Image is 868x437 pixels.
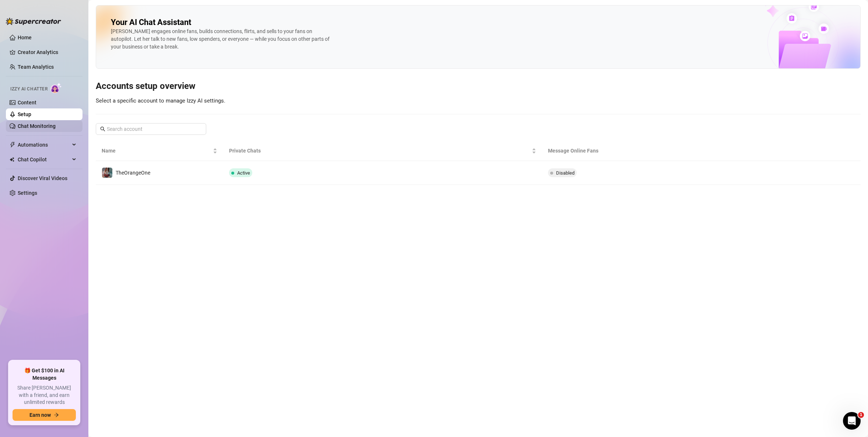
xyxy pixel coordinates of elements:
a: Chat Monitoring [18,123,56,129]
span: Select a specific account to manage Izzy AI settings. [96,97,225,104]
a: Creator Analytics [18,46,77,58]
span: 🎁 Get $100 in AI Messages [13,367,76,382]
span: Izzy AI Chatter [10,86,48,93]
span: Active [237,170,250,176]
span: arrow-right [54,412,59,418]
a: Team Analytics [18,64,54,70]
span: thunderbolt [10,142,15,148]
img: TheOrangeOne [102,168,112,178]
img: Chat Copilot [10,157,14,162]
span: Earn now [29,412,51,418]
span: Share [PERSON_NAME] with a friend, and earn unlimited rewards [13,384,76,406]
button: Earn nowarrow-right [13,409,76,421]
span: Disabled [556,170,574,176]
span: TheOrangeOne [116,170,150,176]
a: Setup [18,111,31,117]
h2: Your AI Chat Assistant [111,17,191,28]
th: Private Chats [223,141,542,161]
a: Home [18,35,32,40]
span: search [100,126,105,132]
a: Content [18,100,36,105]
h3: Accounts setup overview [96,80,861,92]
input: Search account [107,125,196,133]
div: [PERSON_NAME] engages online fans, builds connections, flirts, and sells to your fans on autopilo... [111,28,332,51]
span: Private Chats [229,147,530,155]
img: AI Chatter [50,83,62,93]
th: Message Online Fans [542,141,755,161]
span: 1 [858,412,864,418]
a: Settings [18,190,37,196]
span: Automations [18,139,70,151]
a: Discover Viral Videos [18,175,67,181]
img: logo-BBDzfeDw.svg [6,18,61,25]
span: Name [102,147,211,155]
iframe: Intercom live chat [843,412,861,430]
th: Name [96,141,223,161]
span: Chat Copilot [18,154,70,165]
